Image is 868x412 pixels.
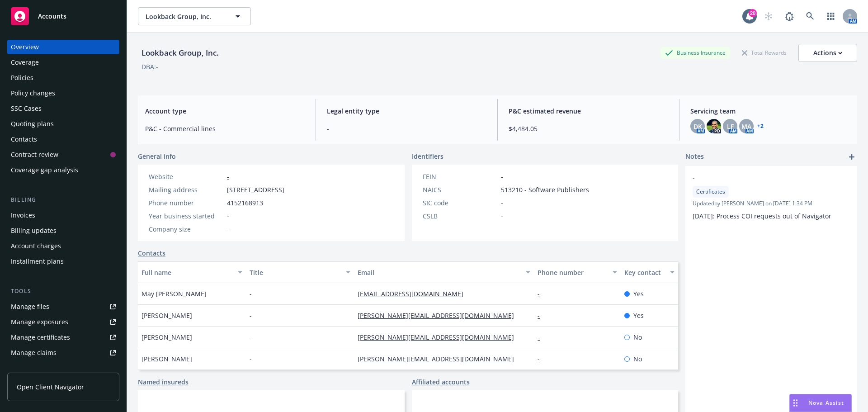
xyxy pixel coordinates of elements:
div: Actions [813,44,842,62]
a: [PERSON_NAME][EMAIL_ADDRESS][DOMAIN_NAME] [358,355,521,363]
div: Phone number [538,268,607,277]
div: Coverage gap analysis [11,163,78,177]
button: Full name [138,261,246,283]
a: Manage claims [7,346,119,360]
div: Company size [149,224,223,234]
span: Legal entity type [327,106,486,116]
span: Notes [685,152,704,162]
span: P&C - Commercial lines [145,124,305,133]
a: Search [801,7,819,25]
div: SSC Cases [11,101,42,116]
span: DK [693,122,702,131]
div: Mailing address [149,185,223,194]
div: 20 [749,9,757,17]
span: - [250,332,252,342]
a: - [538,311,547,320]
button: Phone number [534,261,620,283]
div: Full name [142,268,232,277]
a: Policy changes [7,86,119,100]
span: Open Client Navigator [17,382,84,392]
div: NAICS [423,185,497,194]
span: - [693,173,826,183]
a: Installment plans [7,254,119,269]
span: Lookback Group, Inc. [146,12,224,21]
div: Manage exposures [11,315,68,329]
span: [PERSON_NAME] [142,354,192,364]
span: [PERSON_NAME] [142,332,192,342]
span: - [227,224,229,234]
button: Nova Assist [789,394,852,412]
span: - [250,354,252,364]
div: Manage BORs [11,361,53,375]
span: MA [741,122,751,131]
a: Manage exposures [7,315,119,329]
span: Yes [633,289,644,298]
a: add [846,152,857,162]
a: [PERSON_NAME][EMAIL_ADDRESS][DOMAIN_NAME] [358,311,521,320]
a: remove [839,173,850,184]
a: Coverage [7,55,119,70]
div: Business Insurance [660,47,730,58]
div: Billing [7,195,119,204]
div: Policies [11,71,33,85]
div: Installment plans [11,254,64,269]
span: $4,484.05 [509,124,668,133]
span: [STREET_ADDRESS] [227,185,284,194]
div: Policy changes [11,86,55,100]
button: Lookback Group, Inc. [138,7,251,25]
div: CSLB [423,211,497,221]
span: Account type [145,106,305,116]
a: Billing updates [7,223,119,238]
div: Contacts [11,132,37,147]
a: Contract review [7,147,119,162]
div: Title [250,268,340,277]
div: Manage claims [11,346,57,360]
a: Coverage gap analysis [7,163,119,177]
span: - [501,172,503,181]
div: Drag to move [790,394,801,412]
span: Nova Assist [808,399,844,407]
span: LF [727,122,734,131]
div: Total Rewards [737,47,791,58]
span: Yes [633,311,644,320]
span: General info [138,152,176,161]
div: Overview [11,40,39,54]
div: SIC code [423,198,497,208]
div: Manage files [11,299,49,314]
a: edit [826,173,837,184]
a: Contacts [7,132,119,147]
button: Email [354,261,534,283]
div: Lookback Group, Inc. [138,47,222,59]
a: Start snowing [759,7,778,25]
a: Policies [7,71,119,85]
a: - [227,172,229,181]
button: Title [246,261,354,283]
div: Phone number [149,198,223,208]
span: - [227,211,229,221]
div: Invoices [11,208,35,223]
a: Invoices [7,208,119,223]
a: Manage certificates [7,330,119,345]
button: Actions [798,44,857,62]
span: Accounts [38,13,66,20]
img: photo [707,119,721,133]
a: Accounts [7,4,119,29]
span: - [327,124,486,133]
a: SSC Cases [7,101,119,116]
a: Manage files [7,299,119,314]
a: Affiliated accounts [412,377,470,387]
a: [EMAIL_ADDRESS][DOMAIN_NAME] [358,289,471,298]
div: Contract review [11,147,58,162]
span: No [633,354,642,364]
span: - [250,289,252,298]
span: 4152168913 [227,198,263,208]
a: Account charges [7,239,119,253]
span: Certificates [696,188,725,196]
a: - [538,355,547,363]
span: Updated by [PERSON_NAME] on [DATE] 1:34 PM [693,199,850,208]
a: - [538,333,547,341]
span: 513210 - Software Publishers [501,185,589,194]
div: DBA: - [142,62,158,71]
span: - [250,311,252,320]
span: [DATE]: Process COI requests out of Navigator [693,212,831,220]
